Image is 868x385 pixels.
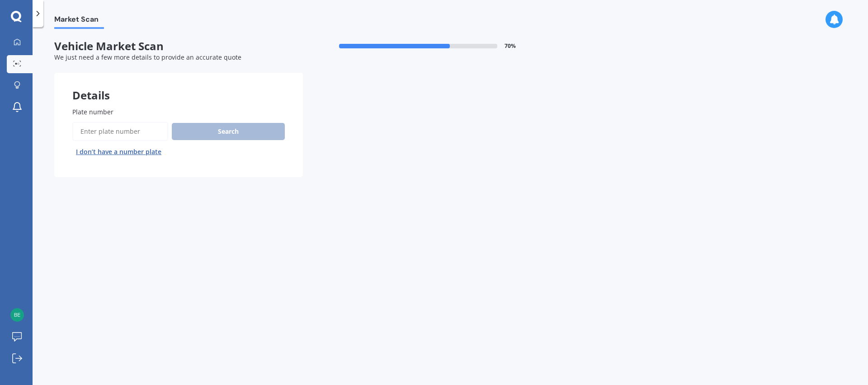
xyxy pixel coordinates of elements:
input: Enter plate number [72,122,168,141]
span: We just need a few more details to provide an accurate quote [54,53,241,61]
span: 70 % [505,43,516,49]
div: Details [54,73,303,100]
span: Market Scan [54,15,104,27]
span: Plate number [72,108,113,116]
img: 1382032692d340ab5909d6f478ed37d8 [10,308,24,322]
button: I don’t have a number plate [72,145,165,159]
span: Vehicle Market Scan [54,40,303,53]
